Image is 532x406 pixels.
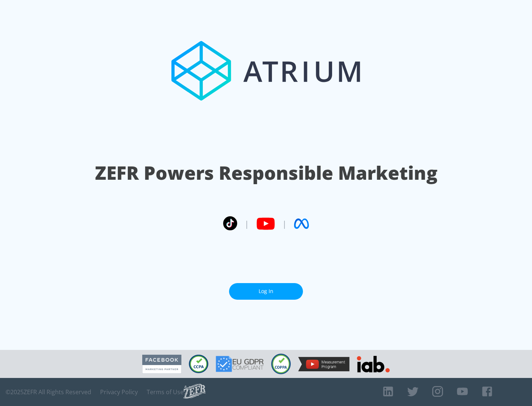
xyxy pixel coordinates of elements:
span: | [245,218,249,229]
a: Privacy Policy [100,388,138,396]
img: Facebook Marketing Partner [142,355,181,374]
img: CCPA Compliant [189,355,208,373]
a: Terms of Use [147,388,184,396]
span: © 2025 ZEFR All Rights Reserved [6,388,91,396]
img: COPPA Compliant [271,354,291,374]
img: GDPR Compliant [216,356,264,372]
a: Log In [229,283,303,300]
img: IAB [357,356,390,372]
span: | [282,218,287,229]
img: YouTube Measurement Program [298,357,349,371]
h1: ZEFR Powers Responsible Marketing [95,160,437,186]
